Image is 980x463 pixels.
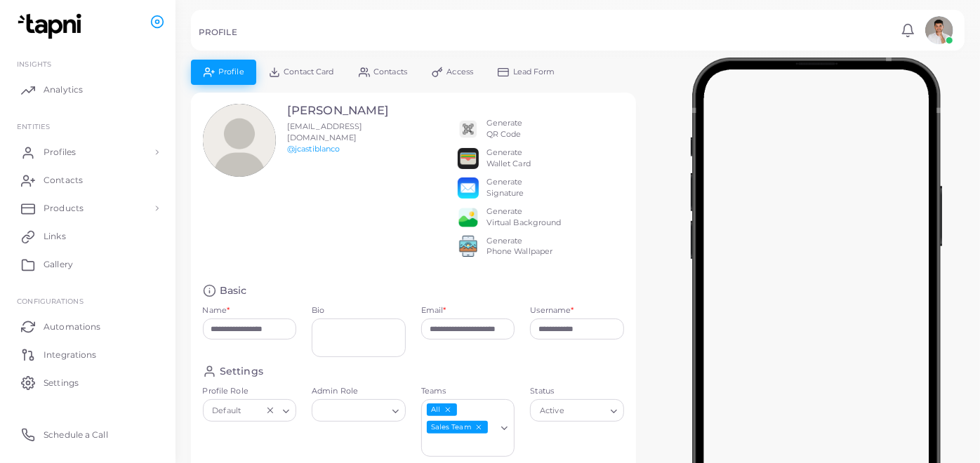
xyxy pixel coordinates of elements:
[486,206,562,229] div: Generate Virtual Background
[474,422,484,432] button: Deselect Sales Team
[486,147,531,170] div: Generate Wallet Card
[220,365,263,378] h4: Settings
[17,60,51,68] span: INSIGHTS
[513,68,555,76] span: Lead Form
[925,16,953,44] img: avatar
[203,399,297,422] div: Search for option
[486,118,523,140] div: Generate QR Code
[287,121,363,142] span: [EMAIL_ADDRESS][DOMAIN_NAME]
[447,68,474,76] span: Access
[312,386,406,397] label: Admin Role
[17,297,84,305] span: Configurations
[220,284,247,297] h4: Basic
[458,148,479,169] img: apple-wallet.png
[486,177,524,199] div: Generate Signature
[287,104,389,118] h3: [PERSON_NAME]
[199,27,237,37] h5: PROFILE
[312,399,406,422] div: Search for option
[11,312,165,340] a: Automations
[211,403,243,418] span: Default
[423,438,496,453] input: Search for option
[265,405,275,416] button: Clear Selected
[284,68,333,76] span: Contact Card
[11,76,165,104] a: Analytics
[11,368,165,396] a: Settings
[427,403,457,416] span: All
[11,138,165,166] a: Profiles
[421,305,446,316] label: Email
[530,386,624,397] label: Status
[458,236,479,257] img: 522fc3d1c3555ff804a1a379a540d0107ed87845162a92721bf5e2ebbcc3ae6c.png
[421,399,515,457] div: Search for option
[44,83,83,96] span: Analytics
[538,403,566,418] span: Active
[44,230,66,243] span: Links
[11,166,165,194] a: Contacts
[44,429,108,441] span: Schedule a Call
[11,194,165,222] a: Products
[458,177,479,199] img: email.png
[530,399,624,422] div: Search for option
[312,305,406,316] label: Bio
[458,119,479,140] img: qr2.png
[44,202,84,215] span: Products
[44,321,100,333] span: Automations
[203,305,230,316] label: Name
[17,122,50,130] span: ENTITIES
[568,403,605,418] input: Search for option
[44,258,73,271] span: Gallery
[530,305,574,316] label: Username
[44,146,76,159] span: Profiles
[44,349,96,361] span: Integrations
[458,207,479,228] img: e64e04433dee680bcc62d3a6779a8f701ecaf3be228fb80ea91b313d80e16e10.png
[218,68,244,76] span: Profile
[11,340,165,368] a: Integrations
[373,68,407,76] span: Contacts
[11,420,165,448] a: Schedule a Call
[11,222,165,250] a: Links
[11,250,165,279] a: Gallery
[421,386,515,397] label: Teams
[244,403,262,418] input: Search for option
[287,144,340,154] a: @jcastiblanco
[486,236,553,258] div: Generate Phone Wallpaper
[203,386,297,397] label: Profile Role
[13,13,91,39] img: logo
[318,403,387,418] input: Search for option
[443,405,453,415] button: Deselect All
[921,16,957,44] a: avatar
[44,174,83,187] span: Contacts
[427,421,488,434] span: Sales Team
[44,377,79,389] span: Settings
